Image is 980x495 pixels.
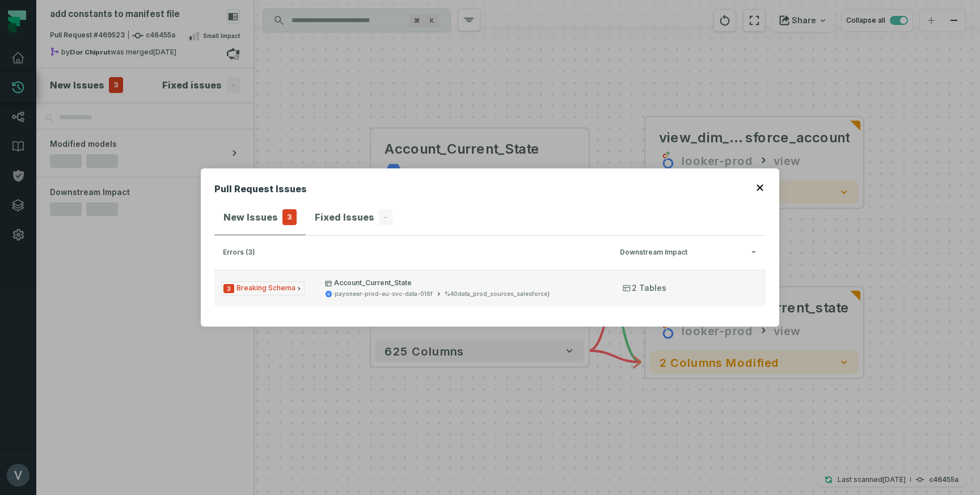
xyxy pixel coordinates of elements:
h4: New Issues [223,210,278,224]
span: - [379,209,392,225]
h2: Pull Request Issues [214,182,307,200]
button: Issue TypeAccount_Current_Statepayoneer-prod-eu-svc-data-016f%40data_prod_sources_salesforce}2 Ta... [214,270,766,306]
div: errors (3)Downstream Impact [214,270,766,313]
h4: Fixed Issues [315,210,374,224]
div: Downstream Impact [620,248,757,257]
span: 3 [282,209,297,225]
div: %40data_prod_sources_salesforce} [445,290,550,298]
span: Issue Type [221,281,305,295]
div: errors (3) [223,248,613,257]
div: payoneer-prod-eu-svc-data-016f [335,290,433,298]
p: Account_Current_State [325,278,602,287]
button: errors (3)Downstream Impact [223,248,757,257]
span: Severity [223,284,234,293]
span: 2 Tables [623,282,666,294]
